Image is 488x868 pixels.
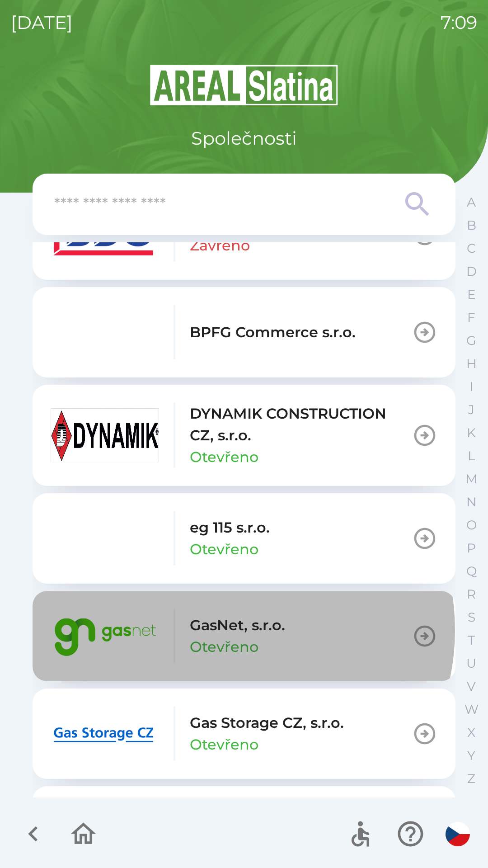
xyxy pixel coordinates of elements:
[460,721,483,744] button: X
[190,538,258,560] p: Otevřeno
[467,586,476,602] p: R
[33,591,455,681] button: GasNet, s.r.o.Otevřeno
[51,408,159,462] img: 9aa1c191-0426-4a03-845b-4981a011e109.jpeg
[466,656,476,671] p: U
[460,767,483,790] button: Z
[460,260,483,283] button: D
[460,652,483,675] button: U
[468,632,475,648] p: T
[460,398,483,421] button: J
[466,356,477,372] p: H
[468,402,474,418] p: J
[460,421,483,444] button: K
[460,491,483,514] button: N
[466,563,477,579] p: Q
[467,241,476,256] p: C
[460,698,483,721] button: W
[460,283,483,306] button: E
[467,425,476,441] p: K
[460,444,483,467] button: L
[190,446,258,468] p: Otevřeno
[467,310,475,325] p: F
[33,287,455,377] button: BPFG Commerce s.r.o.
[191,125,297,152] p: Společnosti
[460,214,483,237] button: B
[11,9,73,36] p: [DATE]
[460,329,483,352] button: G
[460,306,483,329] button: F
[460,606,483,629] button: S
[460,191,483,214] button: A
[468,448,475,464] p: L
[33,385,455,486] button: DYNAMIK CONSTRUCTION CZ, s.r.o.Otevřeno
[33,63,455,107] img: Logo
[190,321,356,343] p: BPFG Commerce s.r.o.
[51,707,159,761] img: 2bd567fa-230c-43b3-b40d-8aef9e429395.png
[466,517,477,533] p: O
[51,609,159,663] img: 95bd5263-4d84-4234-8c68-46e365c669f1.png
[467,217,476,233] p: B
[469,379,473,395] p: I
[190,235,250,256] p: Zavřeno
[190,636,258,658] p: Otevřeno
[467,287,476,302] p: E
[467,194,476,210] p: A
[467,748,475,764] p: Y
[190,712,344,734] p: Gas Storage CZ, s.r.o.
[460,629,483,652] button: T
[460,514,483,537] button: O
[465,471,478,487] p: M
[467,725,475,741] p: X
[460,237,483,260] button: C
[460,467,483,491] button: M
[467,771,475,787] p: Z
[190,403,412,446] p: DYNAMIK CONSTRUCTION CZ, s.r.o.
[466,494,477,510] p: N
[190,517,270,538] p: eg 115 s.r.o.
[460,375,483,398] button: I
[441,9,477,36] p: 7:09
[190,734,258,755] p: Otevřeno
[468,609,475,625] p: S
[446,822,470,846] img: cs flag
[466,333,476,349] p: G
[460,583,483,606] button: R
[33,689,455,779] button: Gas Storage CZ, s.r.o.Otevřeno
[51,305,159,359] img: f3b1b367-54a7-43c8-9d7e-84e812667233.png
[460,352,483,375] button: H
[460,537,483,560] button: P
[460,744,483,767] button: Y
[467,540,476,556] p: P
[33,493,455,584] button: eg 115 s.r.o.Otevřeno
[460,560,483,583] button: Q
[465,702,479,717] p: W
[460,675,483,698] button: V
[190,614,285,636] p: GasNet, s.r.o.
[467,679,476,694] p: V
[466,264,477,279] p: D
[51,511,159,566] img: 1a4889b5-dc5b-4fa6-815e-e1339c265386.png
